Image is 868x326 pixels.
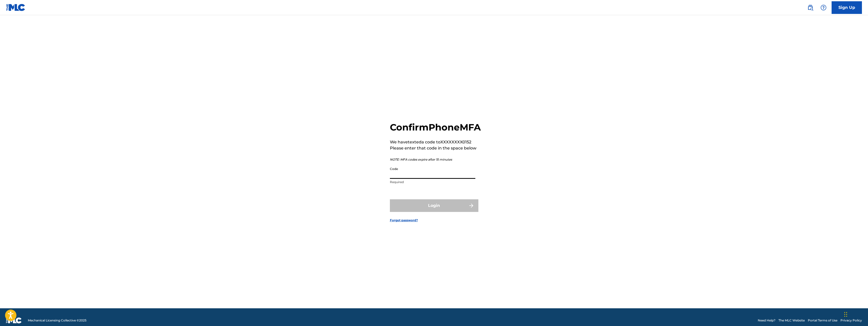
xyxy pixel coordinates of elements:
p: Required [390,180,475,184]
iframe: Chat Widget [843,302,868,326]
p: NOTE: MFA codes expire after 15 minutes [390,157,481,162]
a: Sign Up [832,1,862,14]
a: Public Search [805,3,815,13]
p: We have texted a code to XXXXXXXX0152 [390,139,481,145]
a: Need Help? [758,318,775,323]
p: Please enter that code in the space below [390,145,481,151]
span: Mechanical Licensing Collective © 2025 [28,318,86,323]
div: Drag [844,307,847,322]
a: Forgot password? [390,218,418,223]
a: The MLC Website [778,318,805,323]
img: help [820,5,827,11]
img: search [807,5,813,11]
a: Portal Terms of Use [808,318,837,323]
h2: Confirm Phone MFA [390,122,481,133]
img: logo [6,317,22,323]
a: Privacy Policy [840,318,862,323]
img: MLC Logo [6,4,26,11]
div: Help [818,3,829,13]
